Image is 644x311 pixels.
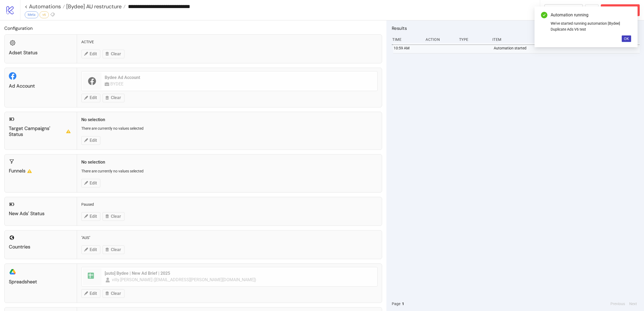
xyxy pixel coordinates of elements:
div: Time [392,34,421,45]
button: OK [622,35,631,42]
div: We've started running automation [Bydee] Duplicate Ads V6 test [551,20,631,32]
div: 10:59 AM [393,43,423,53]
button: To Builder [544,4,583,16]
span: OK [624,37,629,41]
div: Automation started [493,43,641,53]
div: Item [492,34,640,45]
div: Meta [25,11,38,18]
h2: Configuration [4,25,382,32]
div: Type [459,34,488,45]
span: Page [392,301,400,307]
div: Action [425,34,455,45]
div: Automation running [551,12,631,18]
button: Next [628,301,639,307]
div: v6 [39,11,49,18]
button: Abort Run [601,4,640,16]
button: ... [585,4,599,16]
a: [Bydee] AU restructure [65,4,126,9]
button: Previous [609,301,627,307]
span: [Bydee] AU restructure [65,3,122,10]
a: < Automations [25,4,65,9]
h2: Results [392,25,640,32]
button: 1 [400,301,406,307]
span: check-circle [541,12,547,18]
